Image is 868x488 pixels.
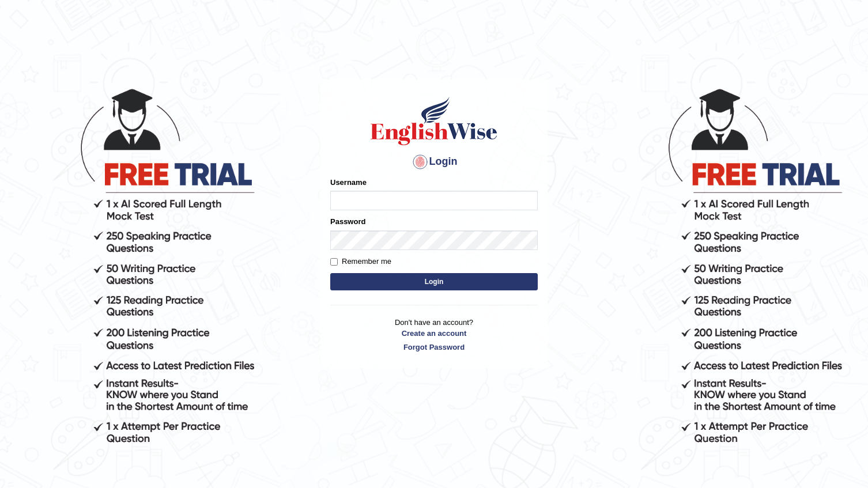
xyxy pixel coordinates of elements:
img: Logo of English Wise sign in for intelligent practice with AI [368,95,500,147]
label: Password [330,216,365,227]
label: Username [330,177,367,188]
p: Don't have an account? [330,317,538,353]
a: Forgot Password [330,342,538,353]
input: Remember me [330,258,338,266]
button: Login [330,273,538,290]
label: Remember me [330,256,391,267]
h4: Login [330,153,538,171]
a: Create an account [330,328,538,339]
